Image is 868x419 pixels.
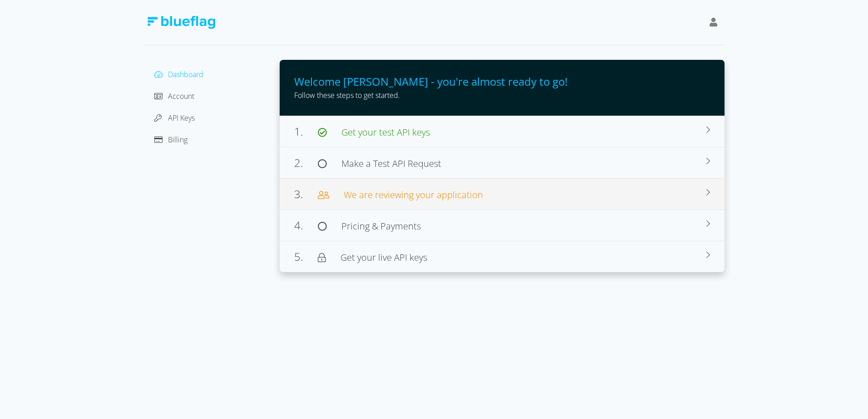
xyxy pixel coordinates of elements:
[341,126,430,138] span: Get your test API keys
[341,220,421,232] span: Pricing & Payments
[294,90,400,100] span: Follow these steps to get started.
[147,16,215,29] img: Blue Flag Logo
[168,135,187,145] span: Billing
[168,69,203,79] span: Dashboard
[294,186,318,201] span: 3.
[154,113,195,123] a: API Keys
[294,218,318,233] span: 4.
[154,69,203,79] a: Dashboard
[294,249,318,264] span: 5.
[294,155,318,170] span: 2.
[341,157,441,170] span: Make a Test API Request
[154,135,187,145] a: Billing
[154,91,194,101] a: Account
[294,74,567,89] span: Welcome [PERSON_NAME] - you're almost ready to go!
[168,91,194,101] span: Account
[344,189,483,201] span: We are reviewing your application
[168,113,195,123] span: API Keys
[294,124,318,139] span: 1.
[340,251,427,263] span: Get your live API keys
